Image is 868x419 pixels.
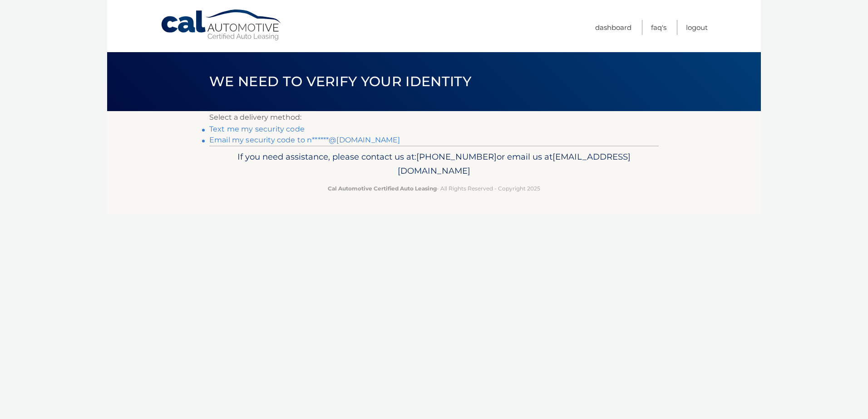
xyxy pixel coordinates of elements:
a: FAQ's [651,20,666,35]
p: If you need assistance, please contact us at: or email us at [215,150,653,179]
strong: Cal Automotive Certified Auto Leasing [328,185,437,192]
p: Select a delivery method: [209,111,659,124]
span: We need to verify your identity [209,73,471,90]
span: [PHONE_NUMBER] [416,151,497,162]
a: Cal Automotive [160,9,283,41]
a: Logout [686,20,708,35]
a: Email my security code to n******@[DOMAIN_NAME] [209,136,400,144]
a: Dashboard [595,20,631,35]
a: Text me my security code [209,125,305,133]
p: - All Rights Reserved - Copyright 2025 [215,184,653,193]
